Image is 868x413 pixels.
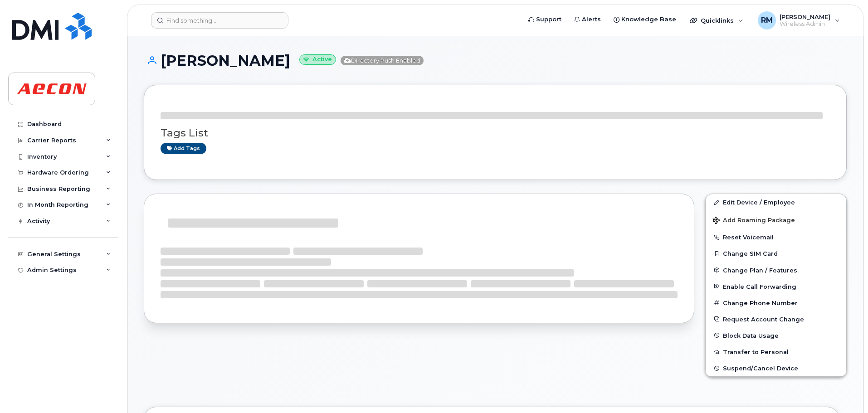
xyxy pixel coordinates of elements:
[713,217,795,225] span: Add Roaming Package
[706,278,846,295] button: Enable Call Forwarding
[299,54,336,65] small: Active
[706,327,846,344] button: Block Data Usage
[706,360,846,376] button: Suspend/Cancel Device
[706,245,846,262] button: Change SIM Card
[706,210,846,229] button: Add Roaming Package
[706,194,846,210] a: Edit Device / Employee
[161,127,830,139] h3: Tags List
[723,365,798,372] span: Suspend/Cancel Device
[706,229,846,245] button: Reset Voicemail
[706,344,846,360] button: Transfer to Personal
[723,267,797,273] span: Change Plan / Features
[706,295,846,311] button: Change Phone Number
[161,143,206,154] a: Add tags
[144,53,847,68] h1: [PERSON_NAME]
[706,311,846,327] button: Request Account Change
[706,262,846,278] button: Change Plan / Features
[341,56,424,65] span: Directory Push Enabled
[723,283,796,290] span: Enable Call Forwarding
